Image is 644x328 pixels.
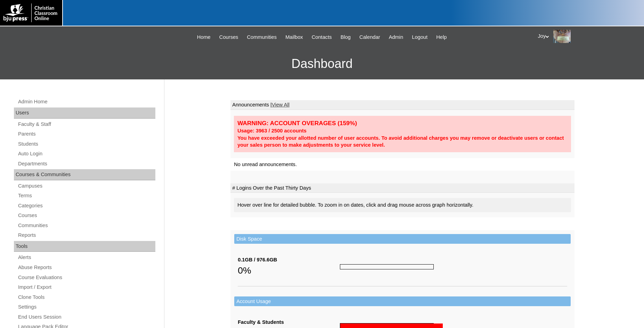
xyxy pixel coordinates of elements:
[14,169,155,180] div: Courses & Communities
[553,30,571,43] img: Joy Dantz
[3,48,641,79] h3: Dashboard
[17,253,155,262] a: Alerts
[234,198,571,212] div: Hover over line for detailed bubble. To zoom in on dates, click and drag mouse across graph horiz...
[341,33,351,41] span: Blog
[17,149,155,158] a: Auto Login
[247,33,277,41] span: Communities
[216,33,242,41] a: Courses
[237,119,568,127] div: WARNING: ACCOUNT OVERAGES (159%)
[389,33,403,41] span: Admin
[356,33,383,41] a: Calendar
[17,140,155,148] a: Students
[17,221,155,230] a: Communities
[230,100,574,110] td: Announcements |
[17,303,155,311] a: Settings
[234,234,571,244] td: Disk Space
[17,191,155,200] a: Terms
[408,33,431,41] a: Logout
[272,102,290,107] a: View All
[17,313,155,321] a: End Users Session
[385,33,407,41] a: Admin
[238,319,340,326] div: Faculty & Students
[17,159,155,168] a: Departments
[17,283,155,292] a: Import / Export
[237,128,307,133] strong: Usage: 3963 / 2500 accounts
[17,263,155,272] a: Abuse Reports
[412,33,427,41] span: Logout
[433,33,450,41] a: Help
[282,33,307,41] a: Mailbox
[337,33,354,41] a: Blog
[244,33,280,41] a: Communities
[234,296,571,307] td: Account Usage
[230,158,574,171] td: No unread announcements.
[219,33,238,41] span: Courses
[312,33,332,41] span: Contacts
[436,33,447,41] span: Help
[197,33,211,41] span: Home
[308,33,335,41] a: Contacts
[14,241,155,252] div: Tools
[538,30,637,43] div: Joy
[17,273,155,282] a: Course Evaluations
[17,201,155,210] a: Categories
[285,33,303,41] span: Mailbox
[17,231,155,240] a: Reports
[14,107,155,119] div: Users
[194,33,214,41] a: Home
[238,264,340,277] div: 0%
[238,256,340,264] div: 0.1GB / 976.6GB
[3,3,59,22] img: logo-white.png
[359,33,380,41] span: Calendar
[17,211,155,220] a: Courses
[17,120,155,129] a: Faculty & Staff
[230,183,574,193] td: # Logins Over the Past Thirty Days
[237,135,568,149] div: You have exceeded your allotted number of user accounts. To avoid additional charges you may remo...
[17,182,155,190] a: Campuses
[17,293,155,302] a: Clone Tools
[17,97,155,106] a: Admin Home
[17,130,155,138] a: Parents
